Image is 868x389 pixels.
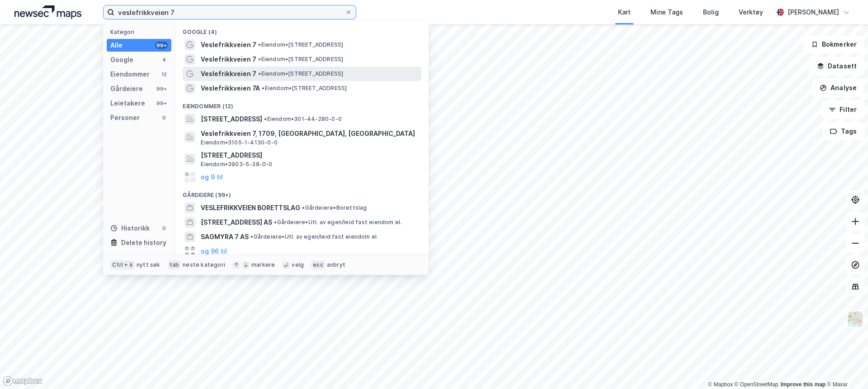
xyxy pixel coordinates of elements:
[258,56,261,62] span: •
[739,7,763,18] div: Verktøy
[175,96,429,112] div: Eiendommer (12)
[618,7,631,18] div: Kart
[708,381,733,388] a: Mapbox
[175,21,429,38] div: Google (4)
[262,85,347,92] span: Eiendom • [STREET_ADDRESS]
[201,139,278,146] span: Eiendom • 3105-1-4130-0-0
[251,261,275,269] div: markere
[274,219,401,226] span: Gårdeiere • Utl. av egen/leid fast eiendom el.
[847,311,864,328] img: Z
[201,128,418,139] span: Veslefrikkveien 7, 1709, [GEOGRAPHIC_DATA], [GEOGRAPHIC_DATA]
[651,7,683,18] div: Mine Tags
[110,260,135,269] div: Ctrl + k
[821,101,864,119] button: Filter
[114,5,345,19] input: Søk på adresse, matrikkel, gårdeiere, leietakere eller personer
[3,376,42,386] a: Mapbox homepage
[160,71,168,78] div: 12
[258,41,261,48] span: •
[201,54,256,65] span: Veslefrikkveien 7
[258,41,343,48] span: Eiendom • [STREET_ADDRESS]
[201,114,262,125] span: [STREET_ADDRESS]
[175,184,429,201] div: Gårdeiere (99+)
[201,83,260,94] span: Veslefrikkveien 7A
[703,7,719,18] div: Bolig
[250,233,253,240] span: •
[258,70,343,77] span: Eiendom • [STREET_ADDRESS]
[250,233,378,240] span: Gårdeiere • Utl. av egen/leid fast eiendom el.
[258,56,343,63] span: Eiendom • [STREET_ADDRESS]
[201,150,418,161] span: [STREET_ADDRESS]
[781,381,826,388] a: Improve this map
[201,202,300,213] span: VESLEFRIKKVEIEN BORETTSLAG
[110,29,171,35] div: Kategori
[311,260,325,269] div: esc
[155,100,168,107] div: 99+
[258,70,261,77] span: •
[823,346,868,389] iframe: Chat Widget
[110,40,123,51] div: Alle
[110,54,133,65] div: Google
[735,381,778,388] a: OpenStreetMap
[201,231,249,242] span: SAGMYRA 7 AS
[264,115,267,122] span: •
[110,112,140,123] div: Personer
[803,35,864,53] button: Bokmerker
[274,219,277,226] span: •
[302,204,305,211] span: •
[110,69,150,80] div: Eiendommer
[201,68,256,79] span: Veslefrikkveien 7
[110,98,145,109] div: Leietakere
[201,217,272,228] span: [STREET_ADDRESS] AS
[812,79,864,97] button: Analyse
[155,42,168,49] div: 99+
[183,261,225,269] div: neste kategori
[160,225,168,232] div: 0
[160,114,168,121] div: 0
[201,161,272,168] span: Eiendom • 3903-5-38-0-0
[160,56,168,63] div: 4
[168,260,181,269] div: tab
[110,83,143,94] div: Gårdeiere
[292,261,304,269] div: velg
[110,223,150,234] div: Historikk
[302,204,367,211] span: Gårdeiere • Borettslag
[121,237,166,248] div: Delete history
[822,122,864,140] button: Tags
[262,85,264,91] span: •
[788,7,839,18] div: [PERSON_NAME]
[201,39,256,50] span: Veslefrikkveien 7
[201,246,227,257] button: og 96 til
[809,57,864,75] button: Datasett
[137,261,160,269] div: nytt søk
[155,85,168,92] div: 99+
[14,5,81,19] img: logo.a4113a55bc3d86da70a041830d287a7e.svg
[201,172,223,182] button: og 9 til
[264,115,342,123] span: Eiendom • 301-44-280-0-0
[327,261,345,269] div: avbryt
